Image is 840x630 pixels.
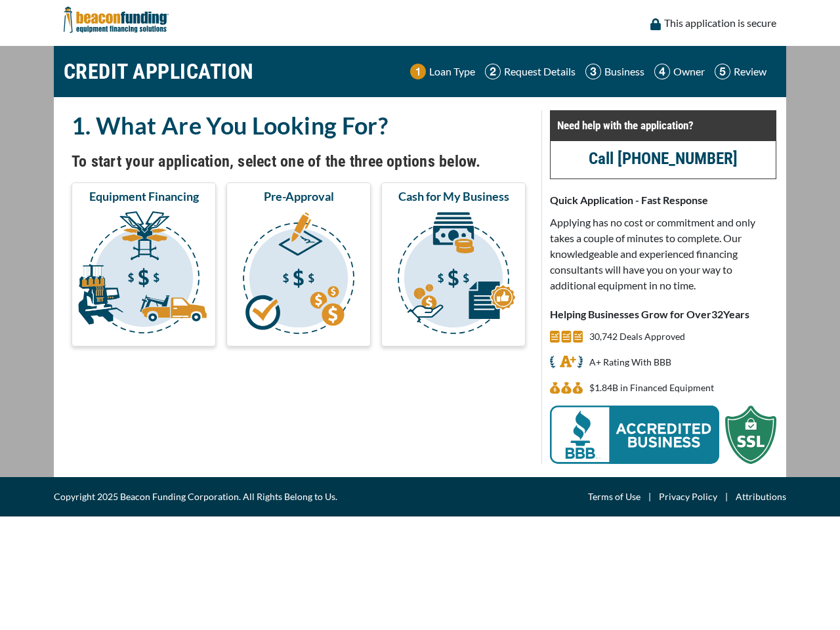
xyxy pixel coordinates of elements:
[64,52,254,91] h1: CREDIT APPLICATION
[384,209,523,341] img: Cash for My Business
[72,150,526,173] h4: To start your application, select one of the three options below.
[550,192,776,208] p: Quick Application - Fast Response
[550,306,776,322] p: Helping Businesses Grow for Over Years
[673,64,705,79] p: Owner
[711,308,723,320] span: 32
[589,329,685,345] p: 30,742 Deals Approved
[381,182,526,346] button: Cash for My Business
[585,64,601,79] img: Step 3
[550,406,776,464] img: BBB Acredited Business and SSL Protection
[640,489,659,505] span: |
[734,64,766,79] p: Review
[557,117,769,133] p: Need help with the application?
[504,64,576,79] p: Request Details
[659,489,717,505] a: Privacy Policy
[589,380,714,396] p: $1,840,432,955 in Financed Equipment
[264,188,334,204] span: Pre-Approval
[429,64,475,79] p: Loan Type
[410,64,426,79] img: Step 1
[72,110,526,140] h2: 1. What Are You Looking For?
[589,149,738,168] a: Call [PHONE_NUMBER]
[588,489,640,505] a: Terms of Use
[74,209,213,341] img: Equipment Financing
[664,15,776,31] p: This application is secure
[550,215,776,293] p: Applying has no cost or commitment and only takes a couple of minutes to complete. Our knowledgea...
[736,489,786,505] a: Attributions
[229,209,368,341] img: Pre-Approval
[398,188,509,204] span: Cash for My Business
[604,64,644,79] p: Business
[89,188,199,204] span: Equipment Financing
[226,182,371,346] button: Pre-Approval
[715,64,730,79] img: Step 5
[717,489,736,505] span: |
[589,354,671,370] p: A+ Rating With BBB
[485,64,501,79] img: Step 2
[54,489,337,505] span: Copyright 2025 Beacon Funding Corporation. All Rights Belong to Us.
[654,64,670,79] img: Step 4
[650,18,661,30] img: lock icon to convery security
[72,182,216,346] button: Equipment Financing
